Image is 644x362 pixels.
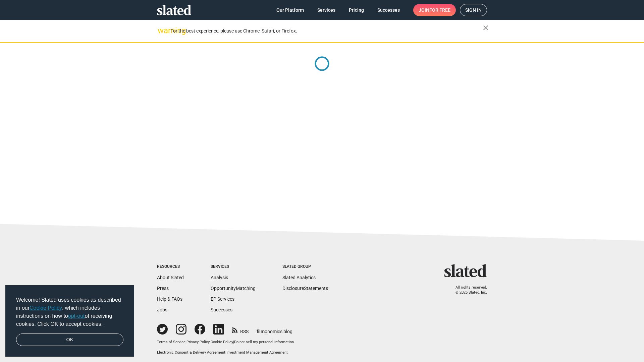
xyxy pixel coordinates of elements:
[210,340,211,344] span: |
[211,296,234,302] a: EP Services
[158,26,166,35] mat-icon: warning
[317,4,335,16] span: Services
[419,4,450,16] span: Join
[157,286,169,291] a: Press
[211,264,256,269] div: Services
[68,313,85,319] a: opt-out
[460,4,487,16] a: Sign in
[211,307,232,312] a: Successes
[271,4,309,16] a: Our Platform
[233,340,234,344] span: |
[377,4,400,16] span: Successes
[232,324,249,335] a: RSS
[312,4,341,16] a: Services
[157,350,225,355] a: Electronic Consent & Delivery Agreement
[185,340,186,344] span: |
[157,264,184,269] div: Resources
[413,4,456,16] a: Joinfor free
[372,4,405,16] a: Successes
[170,26,483,36] div: For the best experience, please use Chrome, Safari, or Firefox.
[30,305,62,311] a: Cookie Policy
[349,4,364,16] span: Pricing
[482,24,490,32] mat-icon: close
[16,296,123,328] span: Welcome! Slated uses cookies as described in our , which includes instructions on how to of recei...
[157,307,167,312] a: Jobs
[448,285,487,295] p: All rights reserved. © 2025 Slated, Inc.
[282,275,316,280] a: Slated Analytics
[257,323,292,335] a: filmonomics blog
[257,329,265,334] span: film
[226,350,288,355] a: Investment Management Agreement
[16,334,123,346] a: dismiss cookie message
[186,340,210,344] a: Privacy Policy
[282,264,328,269] div: Slated Group
[282,286,328,291] a: DisclosureStatements
[211,286,256,291] a: OpportunityMatching
[157,275,184,280] a: About Slated
[343,4,369,16] a: Pricing
[157,340,185,344] a: Terms of Service
[276,4,304,16] span: Our Platform
[211,275,228,280] a: Analysis
[5,285,134,357] div: cookieconsent
[157,296,182,302] a: Help & FAQs
[234,340,294,345] button: Do not sell my personal information
[429,4,450,16] span: for free
[465,4,482,16] span: Sign in
[225,350,226,355] span: |
[211,340,233,344] a: Cookie Policy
